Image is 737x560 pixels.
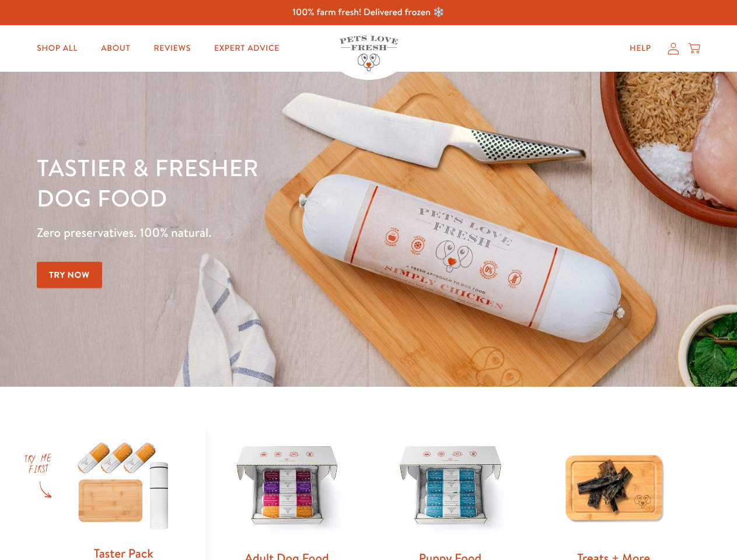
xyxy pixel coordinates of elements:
a: Expert Advice [205,37,289,60]
a: Reviews [144,37,200,60]
img: Pets Love Fresh [340,36,398,71]
a: About [92,37,139,60]
a: Try Now [37,262,102,288]
h1: Tastier & fresher dog food [37,152,479,213]
p: Zero preservatives. 100% natural. [37,222,479,243]
a: Help [620,37,661,60]
a: Shop All [27,37,87,60]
